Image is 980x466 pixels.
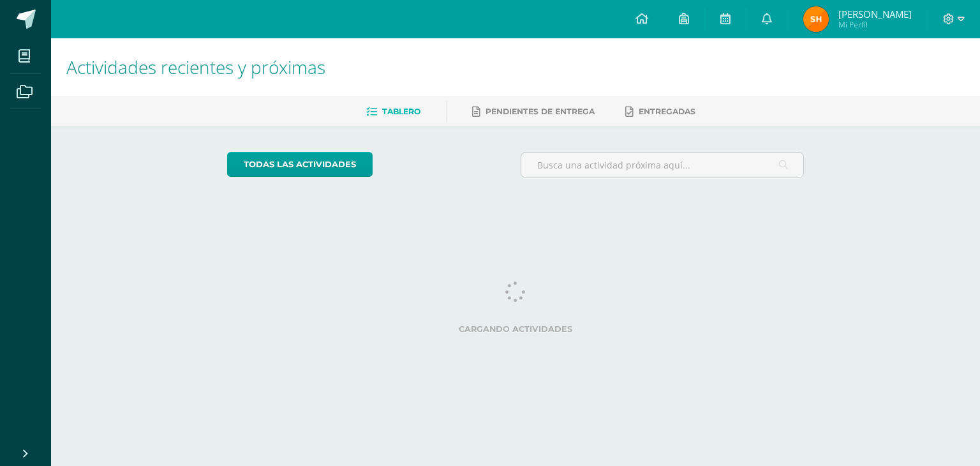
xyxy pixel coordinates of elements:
[472,101,595,122] a: Pendientes de entrega
[382,107,420,116] span: Tablero
[227,324,805,334] label: Cargando actividades
[66,55,325,79] span: Actividades recientes y próximas
[227,152,373,177] a: todas las Actividades
[625,101,695,122] a: Entregadas
[366,101,420,122] a: Tablero
[838,8,912,20] span: [PERSON_NAME]
[803,6,829,32] img: 869aa223b515ac158a5cbb52e2c181c2.png
[486,107,595,116] span: Pendientes de entrega
[521,153,804,177] input: Busca una actividad próxima aquí...
[639,107,695,116] span: Entregadas
[838,19,912,30] span: Mi Perfil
